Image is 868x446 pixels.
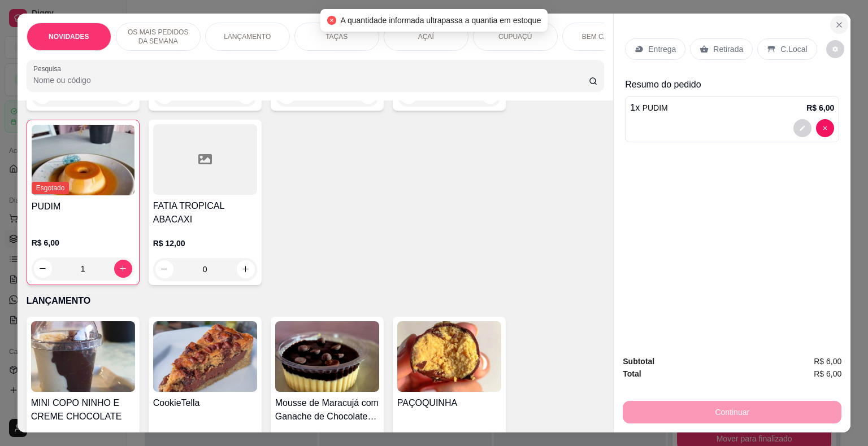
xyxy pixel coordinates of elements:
p: Retirada [713,43,743,55]
span: Esgotado [32,182,70,194]
label: Pesquisa [33,64,65,73]
p: Resumo do pedido [625,78,839,91]
span: R$ 6,00 [814,355,841,368]
button: decrease-product-quantity [826,40,844,58]
img: product-image [153,321,257,392]
p: BEM CASADO [582,32,627,41]
span: A quantidade informada ultrapassa a quantia em estoque [341,16,541,25]
button: Close [830,16,848,34]
h4: PAÇOQUINHA [397,396,501,410]
h4: PUDIM [32,200,134,213]
span: R$ 6,00 [814,368,841,380]
strong: Subtotal [623,357,654,366]
span: close-circle [327,16,336,25]
h4: CookieTella [153,396,257,410]
input: Pesquisa [33,75,589,86]
p: R$ 6,00 [32,237,134,248]
p: CUPUAÇÚ [498,32,532,41]
p: R$ 6,00 [806,102,834,113]
img: product-image [275,321,379,392]
p: Entrega [648,43,676,55]
h4: FATIA TROPICAL ABACAXI [153,199,257,226]
button: decrease-product-quantity [793,119,811,137]
span: PUDIM [643,103,668,112]
button: increase-product-quantity [114,260,132,278]
p: NOVIDADES [49,32,89,41]
button: decrease-product-quantity [34,260,52,278]
img: product-image [32,125,134,195]
p: R$ 12,00 [153,238,257,249]
strong: Total [623,369,641,378]
p: LANÇAMENTO [27,294,605,308]
p: LANÇAMENTO [224,32,271,41]
button: decrease-product-quantity [155,260,173,278]
h4: Mousse de Maracujá com Ganache de Chocolate meio Amargo [275,396,379,423]
p: C.Local [780,43,807,55]
button: increase-product-quantity [237,260,255,278]
p: OS MAIS PEDIDOS DA SEMANA [125,28,191,46]
p: TAÇAS [325,32,348,41]
img: product-image [397,321,501,392]
img: product-image [31,321,135,392]
p: 1 x [630,101,667,115]
button: decrease-product-quantity [816,119,834,137]
p: AÇAÍ [418,32,434,41]
h4: MINI COPO NINHO E CREME CHOCOLATE [31,396,135,423]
